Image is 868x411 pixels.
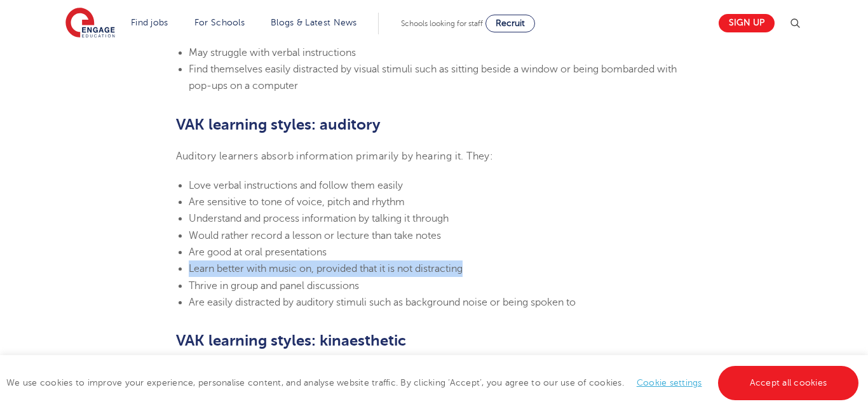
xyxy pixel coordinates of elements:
span: Learn better with music on, provided that it is not distracting [189,263,463,274]
span: Find themselves easily distracted by visual stimuli such as sitting beside a window or being bomb... [189,64,677,91]
a: Sign up [719,14,775,32]
b: VAK learning styles: auditory [176,116,381,133]
span: Love verbal instructions and follow them easily [189,180,403,191]
img: Engage Education [65,8,115,39]
span: Are good at oral presentations [189,246,327,258]
span: We use cookies to improve your experience, personalise content, and analyse website traffic. By c... [6,378,862,387]
a: Find jobs [131,18,168,27]
span: Schools looking for staff [401,19,483,28]
b: VAK learning styles: kinaesthetic [176,332,406,349]
a: Accept all cookies [718,366,859,400]
span: May struggle with verbal instructions [189,47,356,58]
span: Are sensitive to tone of voice, pitch and rhythm [189,196,405,208]
span: Are easily distracted by auditory stimuli such as background noise or being spoken to [189,297,576,308]
a: Blogs & Latest News [271,18,357,27]
a: For Schools [194,18,245,27]
a: Recruit [485,15,535,32]
span: Recruit [496,18,525,28]
a: Cookie settings [637,378,702,387]
span: Auditory learners absorb information primarily by hearing it. They: [176,151,494,162]
span: Understand and process information by talking it through [189,213,449,224]
span: Would rather record a lesson or lecture than take notes [189,230,441,241]
span: Thrive in group and panel discussions [189,280,359,292]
